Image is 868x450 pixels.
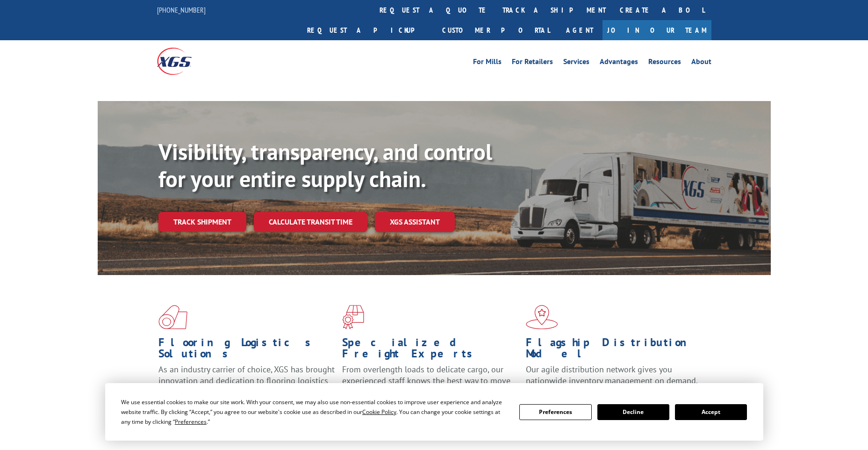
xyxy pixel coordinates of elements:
a: Resources [648,58,681,68]
div: Cookie Consent Prompt [105,383,763,441]
span: Our agile distribution network gives you nationwide inventory management on demand. [526,364,698,386]
a: Advantages [600,58,638,68]
a: For Mills [473,58,502,68]
a: [PHONE_NUMBER] [157,5,206,15]
img: xgs-icon-focused-on-flooring-red [342,305,364,329]
button: Accept [675,404,747,420]
a: Request a pickup [300,20,435,40]
img: xgs-icon-total-supply-chain-intelligence-red [158,305,187,329]
a: About [691,58,711,68]
b: Visibility, transparency, and control for your entire supply chain. [158,137,492,193]
a: Agent [557,20,603,40]
p: From overlength loads to delicate cargo, our experienced staff knows the best way to move your fr... [342,364,519,406]
a: Customer Portal [435,20,557,40]
span: As an industry carrier of choice, XGS has brought innovation and dedication to flooring logistics... [158,364,335,397]
button: Preferences [519,404,591,420]
a: XGS ASSISTANT [375,212,455,232]
h1: Specialized Freight Experts [342,337,519,364]
a: Calculate transit time [254,212,367,232]
a: Track shipment [158,212,246,232]
a: For Retailers [512,58,553,68]
a: Services [563,58,589,68]
a: Join Our Team [603,20,711,40]
h1: Flooring Logistics Solutions [158,337,335,364]
img: xgs-icon-flagship-distribution-model-red [526,305,558,329]
button: Decline [597,404,669,420]
span: Cookie Policy [362,408,396,416]
div: We use essential cookies to make our site work. With your consent, we may also use non-essential ... [121,397,508,427]
span: Preferences [175,418,207,426]
h1: Flagship Distribution Model [526,337,703,364]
